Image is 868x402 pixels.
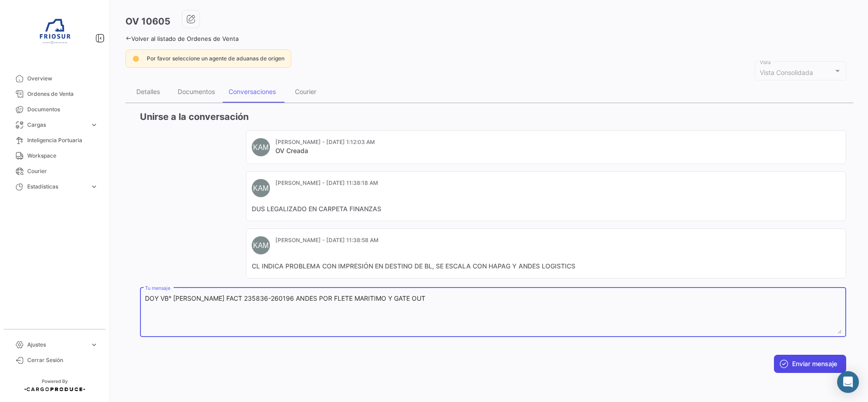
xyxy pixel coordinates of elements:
[252,138,270,156] div: KAM
[252,204,840,213] mat-card-content: DUS LEGALIZADO EN CARPETA FINANZAS
[252,236,270,254] div: KAM
[774,355,846,373] button: Enviar mensaje
[7,71,102,86] a: Overview
[275,236,379,244] mat-card-subtitle: [PERSON_NAME] - [DATE] 11:38:58 AM
[275,146,375,155] mat-card-title: OV Creada
[7,164,102,179] a: Courier
[90,183,98,191] span: expand_more
[27,356,98,364] span: Cerrar Sesión
[125,35,239,42] a: Volver al listado de Ordenes de Venta
[27,105,98,114] span: Documentos
[295,88,316,95] div: Courier
[7,148,102,164] a: Workspace
[7,133,102,148] a: Inteligencia Portuaria
[7,102,102,117] a: Documentos
[125,15,170,28] h3: OV 10605
[27,74,98,83] span: Overview
[140,110,846,123] h3: Unirse a la conversación
[27,121,86,129] span: Cargas
[275,138,375,146] mat-card-subtitle: [PERSON_NAME] - [DATE] 1:12:03 AM
[178,88,215,95] div: Documentos
[27,90,98,98] span: Ordenes de Venta
[27,167,98,175] span: Courier
[90,121,98,129] span: expand_more
[136,88,160,95] div: Detalles
[252,179,270,197] div: KAM
[760,69,813,76] mat-select-trigger: Vista Consolidada
[27,136,98,144] span: Inteligencia Portuaria
[837,371,859,393] div: Abrir Intercom Messenger
[275,179,378,187] mat-card-subtitle: [PERSON_NAME] - [DATE] 11:38:18 AM
[27,152,98,160] span: Workspace
[229,88,276,95] div: Conversaciones
[147,55,284,62] span: Por favor seleccione un agente de aduanas de origen
[252,262,840,271] mat-card-content: CL INDICA PROBLEMA CON IMPRESIÓN EN DESTINO DE BL, SE ESCALA CON HAPAG Y ANDES LOGISTICS
[27,183,86,191] span: Estadísticas
[7,86,102,102] a: Ordenes de Venta
[27,341,86,349] span: Ajustes
[32,11,77,56] img: 6ea6c92c-e42a-4aa8-800a-31a9cab4b7b0.jpg
[90,341,98,349] span: expand_more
